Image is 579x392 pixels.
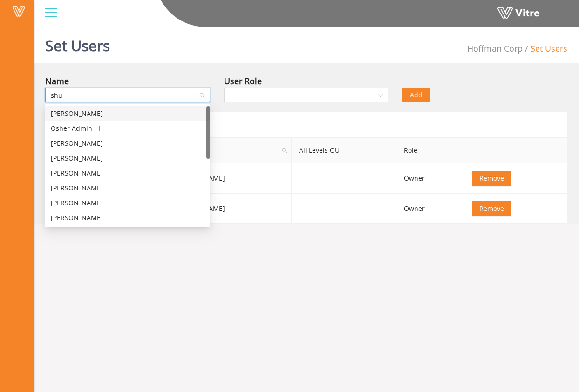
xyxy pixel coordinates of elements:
div: Shubha Sharma [45,151,210,166]
th: All Levels OU [292,138,396,163]
div: [PERSON_NAME] [51,168,204,178]
div: Shayn Kaz [45,196,210,210]
div: Patrick Bradsher [45,136,210,151]
div: Name [45,74,69,88]
button: Add [402,88,430,102]
div: [PERSON_NAME] [51,153,204,163]
div: Shawn Pilgrim [45,166,210,181]
div: [PERSON_NAME] [51,138,204,149]
div: Lewis Kemmish [45,106,210,121]
h1: Set Users [45,23,110,63]
span: Remove [479,173,504,183]
div: Lance Shumway [45,210,210,225]
div: Osher Admin - H [51,123,204,134]
th: Role [396,138,464,163]
div: Form users [45,112,567,137]
li: Set Users [523,42,567,55]
div: [PERSON_NAME] [51,108,204,119]
div: [PERSON_NAME] [51,213,204,223]
span: Name [165,138,292,163]
div: Shawn Mackey [45,181,210,196]
span: search [279,138,292,163]
td: [PERSON_NAME] [165,194,292,224]
span: 210 [467,43,523,54]
span: Remove [479,203,504,214]
button: Remove [472,201,511,216]
span: Owner [404,204,425,213]
div: User Role [224,74,262,88]
span: Owner [404,174,425,182]
div: [PERSON_NAME] [51,198,204,208]
div: Osher Admin - H [45,121,210,136]
button: Remove [472,171,511,186]
span: search [282,148,287,153]
div: [PERSON_NAME] [51,183,204,193]
td: [PERSON_NAME] [165,163,292,194]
